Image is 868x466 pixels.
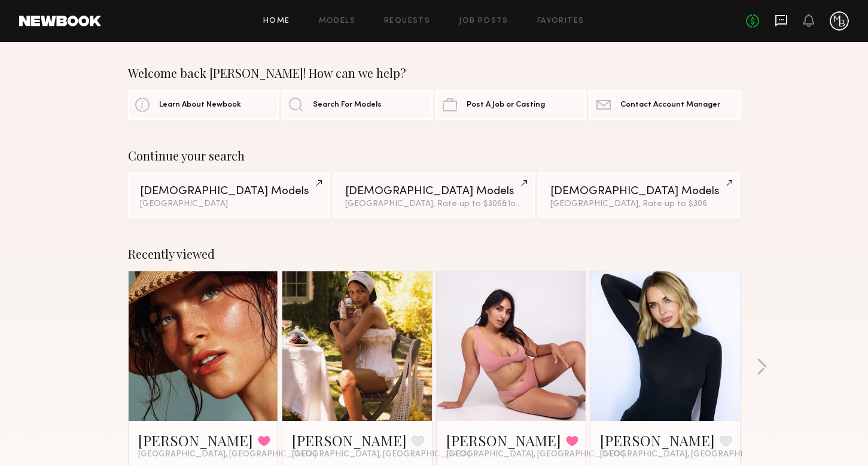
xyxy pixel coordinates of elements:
[138,431,253,450] a: [PERSON_NAME]
[550,200,728,208] div: [GEOGRAPHIC_DATA], Rate up to $306
[138,450,316,459] span: [GEOGRAPHIC_DATA], [GEOGRAPHIC_DATA]
[384,17,430,25] a: Requests
[467,101,545,109] span: Post A Job or Casting
[446,450,625,459] span: [GEOGRAPHIC_DATA], [GEOGRAPHIC_DATA]
[589,90,740,120] a: Contact Account Manager
[600,450,778,459] span: [GEOGRAPHIC_DATA], [GEOGRAPHIC_DATA]
[313,101,382,109] span: Search For Models
[292,450,470,459] span: [GEOGRAPHIC_DATA], [GEOGRAPHIC_DATA]
[345,200,523,208] div: [GEOGRAPHIC_DATA], Rate up to $306
[140,200,318,208] div: [GEOGRAPHIC_DATA]
[550,186,728,197] div: [DEMOGRAPHIC_DATA] Models
[263,17,290,25] a: Home
[128,173,330,218] a: [DEMOGRAPHIC_DATA] Models[GEOGRAPHIC_DATA]
[128,247,741,261] div: Recently viewed
[446,431,561,450] a: [PERSON_NAME]
[620,101,720,109] span: Contact Account Manager
[128,149,741,163] div: Continue your search
[345,186,523,197] div: [DEMOGRAPHIC_DATA] Models
[292,431,407,450] a: [PERSON_NAME]
[435,90,586,120] a: Post A Job or Casting
[128,90,279,120] a: Learn About Newbook
[140,186,318,197] div: [DEMOGRAPHIC_DATA] Models
[538,173,740,218] a: [DEMOGRAPHIC_DATA] Models[GEOGRAPHIC_DATA], Rate up to $306
[128,66,741,80] div: Welcome back [PERSON_NAME]! How can we help?
[319,17,355,25] a: Models
[333,173,535,218] a: [DEMOGRAPHIC_DATA] Models[GEOGRAPHIC_DATA], Rate up to $306&1other filter
[459,17,508,25] a: Job Posts
[502,200,553,208] span: & 1 other filter
[282,90,433,120] a: Search For Models
[600,431,715,450] a: [PERSON_NAME]
[537,17,584,25] a: Favorites
[159,101,241,109] span: Learn About Newbook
